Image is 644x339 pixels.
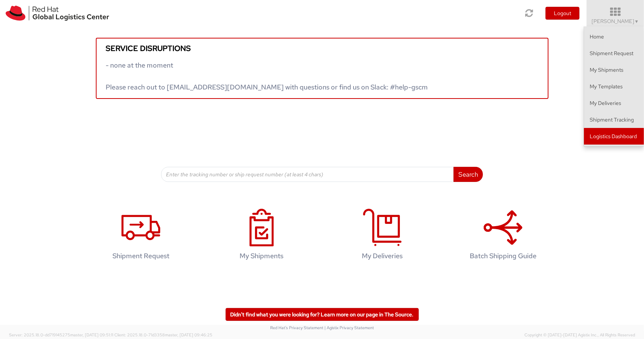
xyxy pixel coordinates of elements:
[165,332,212,337] span: master, [DATE] 09:46:25
[584,111,644,128] a: Shipment Tracking
[114,332,212,337] span: Client: 2025.18.0-71d3358
[334,252,431,260] h4: My Deliveries
[592,18,639,25] span: [PERSON_NAME]
[546,7,579,20] button: Logout
[453,167,483,182] button: Search
[326,201,439,271] a: My Deliveries
[584,28,644,45] a: Home
[161,167,454,182] input: Enter the tracking number or ship request number (at least 4 chars)
[106,61,428,91] span: - none at the moment Please reach out to [EMAIL_ADDRESS][DOMAIN_NAME] with questions or find us o...
[584,45,644,62] a: Shipment Request
[106,44,538,52] h5: Service disruptions
[85,201,198,271] a: Shipment Request
[455,252,552,260] h4: Batch Shipping Guide
[92,252,190,260] h4: Shipment Request
[584,95,644,111] a: My Deliveries
[635,18,639,25] span: ▼
[6,6,109,21] img: rh-logistics-00dfa346123c4ec078e1.svg
[584,62,644,78] a: My Shipments
[324,325,374,330] a: | Agistix Privacy Statement
[205,201,318,271] a: My Shipments
[226,308,419,321] a: Didn't find what you were looking for? Learn more on our page in The Source.
[447,201,560,271] a: Batch Shipping Guide
[9,332,113,337] span: Server: 2025.18.0-dd719145275
[270,325,323,330] a: Red Hat's Privacy Statement
[70,332,113,337] span: master, [DATE] 09:51:11
[524,332,635,338] span: Copyright © [DATE]-[DATE] Agistix Inc., All Rights Reserved
[584,128,644,145] a: Logistics Dashboard
[213,252,310,260] h4: My Shipments
[584,78,644,95] a: My Templates
[96,38,549,99] a: Service disruptions - none at the moment Please reach out to [EMAIL_ADDRESS][DOMAIN_NAME] with qu...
